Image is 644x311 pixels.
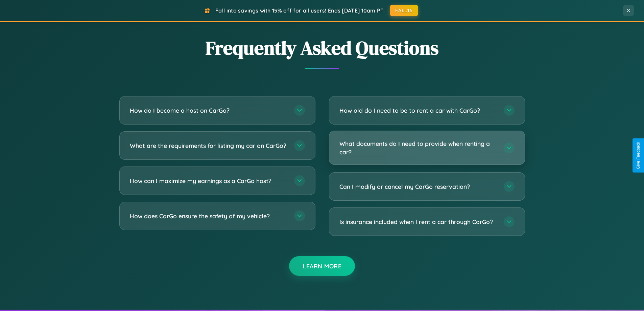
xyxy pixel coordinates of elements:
h3: Can I modify or cancel my CarGo reservation? [339,182,497,191]
h3: What are the requirements for listing my car on CarGo? [130,141,287,150]
h3: How do I become a host on CarGo? [130,106,287,115]
h3: What documents do I need to provide when renting a car? [339,139,497,156]
button: Learn More [289,256,355,276]
button: FALL15 [390,5,418,16]
h3: Is insurance included when I rent a car through CarGo? [339,218,497,226]
span: Fall into savings with 15% off for all users! Ends [DATE] 10am PT. [215,7,385,14]
h3: How old do I need to be to rent a car with CarGo? [339,106,497,115]
h3: How can I maximize my earnings as a CarGo host? [130,177,287,185]
h3: How does CarGo ensure the safety of my vehicle? [130,212,287,220]
h2: Frequently Asked Questions [119,35,525,61]
div: Give Feedback [636,142,641,169]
